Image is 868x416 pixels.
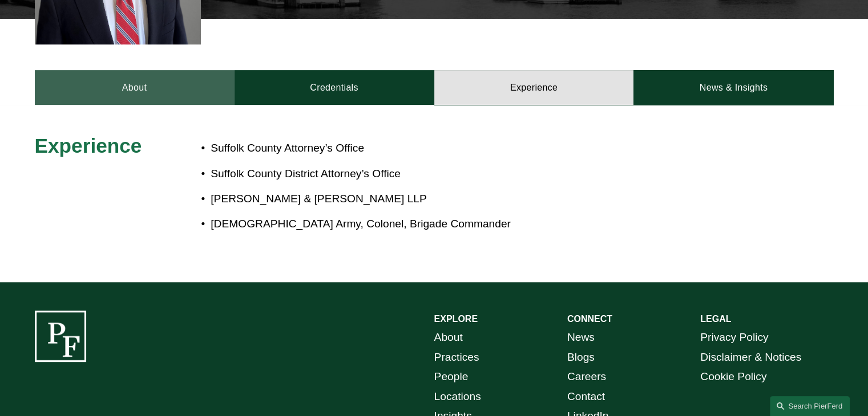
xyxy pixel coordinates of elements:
a: News [567,328,595,348]
a: Privacy Policy [700,328,768,348]
strong: CONNECT [567,314,612,324]
a: Careers [567,367,606,387]
a: Locations [434,387,481,407]
a: Search this site [770,396,850,416]
a: Contact [567,387,605,407]
a: Cookie Policy [700,367,766,387]
a: Disclaimer & Notices [700,348,801,368]
a: Blogs [567,348,595,368]
a: People [434,367,469,387]
p: [DEMOGRAPHIC_DATA] Army, Colonel, Brigade Commander [211,214,733,234]
a: Credentials [235,70,434,104]
a: Practices [434,348,479,368]
p: Suffolk County District Attorney’s Office [211,164,733,184]
a: About [35,70,235,104]
p: [PERSON_NAME] & [PERSON_NAME] LLP [211,189,733,209]
a: About [434,328,463,348]
strong: EXPLORE [434,314,478,324]
strong: LEGAL [700,314,731,324]
p: Suffolk County Attorney’s Office [211,138,733,158]
a: Experience [434,70,634,104]
a: News & Insights [633,70,833,104]
span: Experience [35,134,142,157]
